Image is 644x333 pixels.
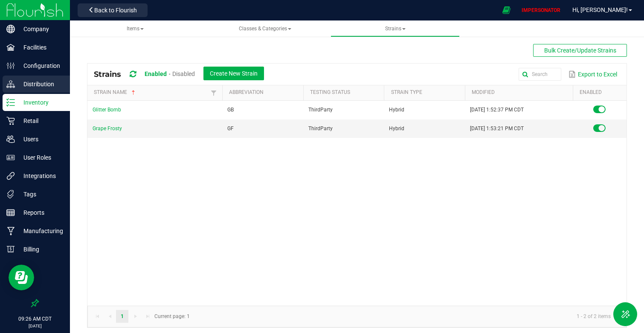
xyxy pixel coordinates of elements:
span: ThirdParty [308,126,333,131]
p: Users [15,134,66,144]
inline-svg: Company [6,25,15,33]
p: Distribution [15,79,66,89]
a: Testing StatusSortable [310,89,381,96]
span: Hi, [PERSON_NAME]! [572,6,628,13]
span: Hybrid [389,107,404,113]
label: Pin the sidebar to full width on large screens [31,299,39,307]
span: Bulk Create/Update Strains [544,47,616,54]
p: Configuration [15,61,66,71]
input: Search [519,68,561,81]
a: ModifiedSortable [472,89,569,96]
p: Tags [15,189,66,199]
button: Create New Strain [203,67,264,80]
a: Grape Frosty [93,126,122,131]
span: ThirdParty [308,107,333,113]
button: Back to Flourish [78,3,148,17]
p: Billing [15,244,66,254]
span: GB [227,107,234,113]
span: GF [227,126,234,131]
p: Inventory [15,97,66,108]
inline-svg: Distribution [6,80,15,88]
p: IMPERSONATOR [518,6,564,14]
p: Integrations [15,171,66,181]
p: Reports [15,207,66,218]
span: Sortable [130,89,137,96]
span: Back to Flourish [94,7,137,14]
kendo-pager-info: 1 - 2 of 2 items [195,310,618,324]
p: Retail [15,116,66,126]
inline-svg: Billing [6,245,15,254]
button: Bulk Create/Update Strains [533,44,627,57]
inline-svg: Manufacturing [6,227,15,235]
a: Glitter Bomb [93,107,121,113]
inline-svg: Retail [6,117,15,125]
p: [DATE] [4,323,66,329]
a: EnabledSortable [580,89,624,96]
a: Filter [209,88,219,98]
inline-svg: User Roles [6,153,15,162]
span: Open Ecommerce Menu [497,2,516,18]
p: Company [15,24,66,34]
inline-svg: Facilities [6,43,15,52]
span: Create New Strain [210,70,258,77]
span: Enabled [145,70,167,77]
p: Facilities [15,42,66,53]
inline-svg: Users [6,135,15,143]
p: User Roles [15,152,66,163]
inline-svg: Configuration [6,61,15,70]
a: AbbreviationSortable [229,89,300,96]
span: Items [127,26,144,32]
button: Export to Excel [566,67,619,82]
span: [DATE] 1:52:37 PM CDT [470,107,524,113]
inline-svg: Integrations [6,172,15,180]
iframe: Resource center [9,265,34,290]
p: Manufacturing [15,226,66,236]
inline-svg: Inventory [6,98,15,107]
a: Page 1 [116,310,128,323]
button: Toggle Menu [613,302,637,326]
inline-svg: Tags [6,190,15,199]
span: Classes & Categories [239,26,291,32]
inline-svg: Reports [6,208,15,217]
span: Hybrid [389,126,404,131]
p: 09:26 AM CDT [4,315,66,323]
a: Strain nameSortable [94,89,208,96]
kendo-pager: Current page: 1 [87,306,627,327]
span: Strains [385,26,406,32]
span: [DATE] 1:53:21 PM CDT [470,126,524,131]
span: Disabled [172,70,195,77]
div: Strains [94,67,270,82]
a: Strain TypeSortable [391,89,462,96]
